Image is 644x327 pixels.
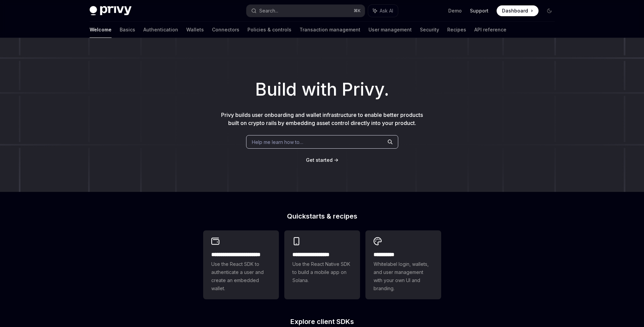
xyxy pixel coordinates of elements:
a: **** *****Whitelabel login, wallets, and user management with your own UI and branding. [365,230,441,299]
span: Help me learn how to… [252,139,303,146]
img: dark logo [90,6,132,16]
span: Ask AI [380,7,393,14]
a: Authentication [143,22,178,38]
a: Connectors [212,22,239,38]
a: API reference [474,22,506,38]
a: Dashboard [497,5,539,16]
a: Support [470,7,488,14]
button: Ask AI [368,5,398,17]
a: **** **** **** ***Use the React Native SDK to build a mobile app on Solana. [284,230,360,299]
span: Whitelabel login, wallets, and user management with your own UI and branding. [374,260,433,293]
a: User management [368,22,412,38]
h2: Quickstarts & recipes [203,213,441,220]
h1: Build with Privy. [11,76,633,103]
button: Toggle dark mode [544,5,555,16]
a: Basics [120,22,135,38]
a: Wallets [186,22,204,38]
span: Get started [306,157,333,163]
a: Recipes [447,22,466,38]
a: Security [420,22,439,38]
a: Demo [448,7,462,14]
a: Get started [306,157,333,163]
span: Use the React SDK to authenticate a user and create an embedded wallet. [211,260,271,293]
a: Policies & controls [247,22,291,38]
a: Transaction management [300,22,360,38]
a: Welcome [90,22,112,38]
h2: Explore client SDKs [203,318,441,325]
button: Search...⌘K [246,5,365,17]
span: Use the React Native SDK to build a mobile app on Solana. [292,260,352,284]
span: Dashboard [502,7,528,14]
span: ⌘ K [354,8,361,14]
span: Privy builds user onboarding and wallet infrastructure to enable better products built on crypto ... [221,111,423,126]
div: Search... [259,7,278,15]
